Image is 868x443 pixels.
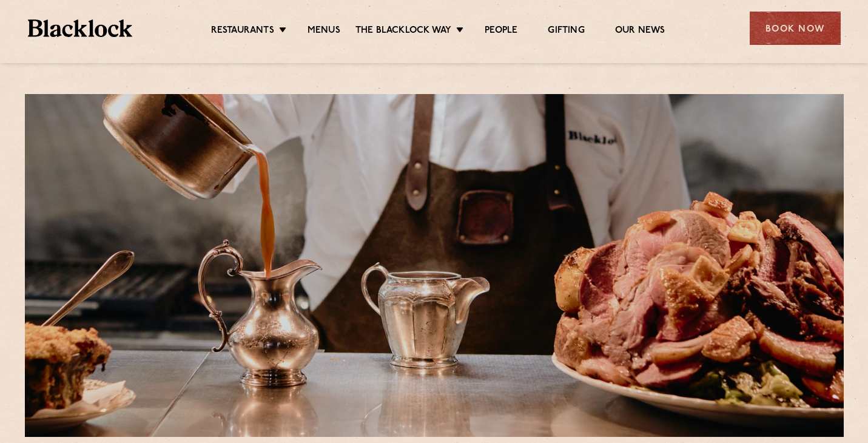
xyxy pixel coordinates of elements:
[308,25,340,38] a: Menus
[750,12,841,45] div: Book Now
[28,19,133,37] img: BL_Textured_Logo-footer-cropped.svg
[615,25,665,38] a: Our News
[211,25,274,38] a: Restaurants
[355,25,451,38] a: The Blacklock Way
[485,25,517,38] a: People
[548,25,584,38] a: Gifting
